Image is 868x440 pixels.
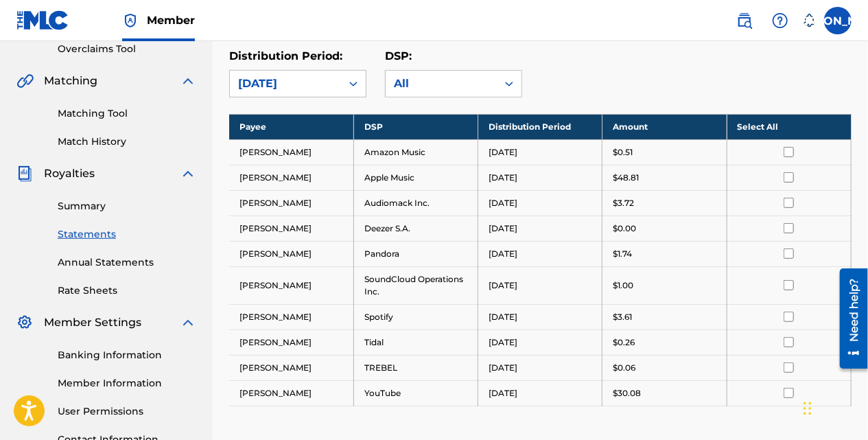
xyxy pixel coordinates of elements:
p: $3.61 [613,311,632,323]
a: Rate Sheets [58,283,196,298]
img: expand [180,73,196,89]
a: User Permissions [58,404,196,419]
td: [PERSON_NAME] [229,304,353,329]
td: [DATE] [478,139,602,165]
td: [PERSON_NAME] [229,165,353,190]
td: [DATE] [478,241,602,266]
td: [PERSON_NAME] [229,139,353,165]
p: $48.81 [613,172,639,184]
p: $0.00 [613,222,636,235]
td: [PERSON_NAME] [229,216,353,241]
div: [DATE] [238,76,333,92]
p: $30.08 [613,387,641,400]
td: TREBEL [353,355,478,380]
img: Top Rightsholder [122,12,139,29]
div: Help [766,7,794,34]
th: Amount [602,114,727,139]
th: DSP [353,114,478,139]
span: Member Settings [44,314,141,331]
a: Matching Tool [58,106,196,121]
p: $0.06 [613,362,635,374]
td: Spotify [353,304,478,329]
label: DSP: [385,49,412,62]
p: $0.26 [613,336,635,349]
img: Matching [16,73,34,89]
a: Public Search [731,7,758,34]
a: Member Information [58,376,196,391]
div: User Menu [824,7,852,34]
span: Royalties [44,165,95,182]
div: All [394,76,489,92]
td: [PERSON_NAME] [229,355,353,380]
td: [DATE] [478,190,602,216]
td: Tidal [353,329,478,355]
td: [PERSON_NAME] [229,329,353,355]
a: Overclaims Tool [58,42,196,56]
th: Payee [229,114,353,139]
label: Distribution Period: [229,49,342,62]
td: Apple Music [353,165,478,190]
iframe: Resource Center [830,263,868,373]
iframe: Chat Widget [799,374,868,440]
span: Matching [44,73,97,89]
img: help [772,12,788,29]
a: Summary [58,199,196,213]
td: [DATE] [478,380,602,406]
p: $1.00 [613,279,633,292]
p: $3.72 [613,197,634,209]
td: Deezer S.A. [353,216,478,241]
th: Select All [727,114,851,139]
div: Drag [804,388,812,429]
a: Banking Information [58,348,196,362]
td: Pandora [353,241,478,266]
span: Member [147,12,195,28]
td: [DATE] [478,165,602,190]
td: [DATE] [478,355,602,380]
img: search [736,12,753,29]
a: Statements [58,227,196,242]
td: [PERSON_NAME] [229,380,353,406]
img: expand [180,165,196,182]
img: Member Settings [16,314,33,331]
td: [DATE] [478,304,602,329]
td: Audiomack Inc. [353,190,478,216]
p: $1.74 [613,248,632,260]
td: [DATE] [478,216,602,241]
img: expand [180,314,196,331]
th: Distribution Period [478,114,602,139]
td: [PERSON_NAME] [229,190,353,216]
a: Match History [58,135,196,149]
td: SoundCloud Operations Inc. [353,266,478,304]
td: Amazon Music [353,139,478,165]
p: $0.51 [613,146,633,159]
td: YouTube [353,380,478,406]
img: Royalties [16,165,33,182]
td: [PERSON_NAME] [229,241,353,266]
td: [DATE] [478,266,602,304]
td: [PERSON_NAME] [229,266,353,304]
img: MLC Logo [16,10,69,30]
a: Annual Statements [58,255,196,270]
td: [DATE] [478,329,602,355]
